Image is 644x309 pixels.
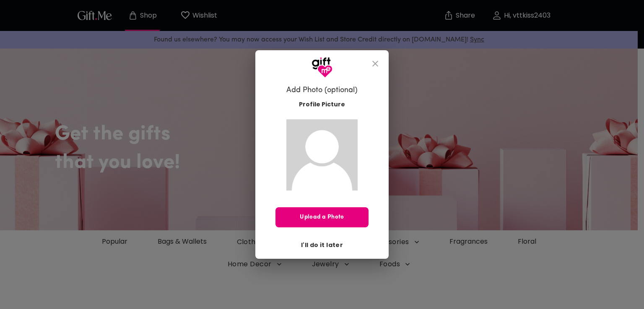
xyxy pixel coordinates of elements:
button: I'll do it later [298,238,346,252]
span: I'll do it later [301,240,343,250]
img: Gift.me default profile picture [286,119,358,191]
button: Upload a Photo [275,207,369,227]
button: close [365,54,385,74]
img: GiftMe Logo [312,57,332,78]
span: Profile Picture [299,100,345,109]
h6: Add Photo (optional) [286,85,358,95]
span: Upload a Photo [275,213,369,222]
